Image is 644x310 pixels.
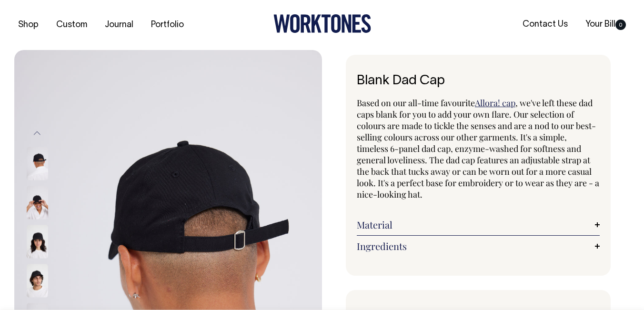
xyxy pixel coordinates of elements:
h1: Blank Dad Cap [357,74,600,89]
a: Custom [52,17,91,33]
img: black [27,186,48,219]
a: Contact Us [519,17,572,32]
img: black [27,264,48,297]
a: Material [357,219,600,230]
button: Previous [30,123,44,144]
span: 0 [615,20,626,30]
img: black [27,225,48,258]
span: Based on our all-time favourite [357,97,475,109]
span: , we've left these dad caps blank for you to add your own flare. Our selection of colours are mad... [357,97,599,200]
a: Your Bill0 [582,17,630,32]
img: black [27,147,48,180]
a: Allora! cap [475,97,515,109]
a: Shop [14,17,42,33]
a: Ingredients [357,240,600,252]
a: Journal [101,17,137,33]
a: Portfolio [147,17,188,33]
